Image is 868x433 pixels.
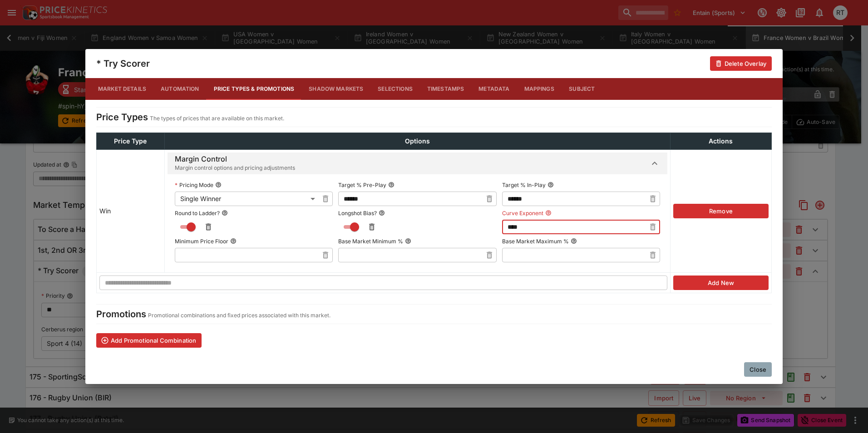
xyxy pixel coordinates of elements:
p: Minimum Price Floor [175,237,228,245]
p: Curve Exponent [502,209,543,217]
h4: Promotions [96,308,146,320]
button: Delete Overlay [710,56,772,71]
button: Base Market Minimum % [405,238,411,244]
button: Margin Control Margin control options and pricing adjustments [168,153,667,175]
button: Round to Ladder? [222,210,228,216]
th: Actions [670,133,771,149]
p: The types of prices that are available on this market. [150,114,284,123]
button: Target % Pre-Play [388,182,395,188]
button: Curve Exponent [545,210,552,216]
button: Add New [673,276,769,290]
h4: Price Types [96,111,148,123]
p: Longshot Bias? [338,209,377,217]
p: Target % In-Play [502,181,546,189]
h6: Margin Control [175,154,295,164]
button: Pricing Mode [215,182,222,188]
button: Base Market Maximum % [571,238,577,244]
button: Timestamps [420,78,472,100]
button: Subject [562,78,602,100]
p: Base Market Maximum % [502,237,569,245]
p: Pricing Mode [175,181,213,189]
p: Promotional combinations and fixed prices associated with this market. [148,311,330,320]
button: Target % In-Play [547,182,554,188]
div: Single Winner [175,192,318,206]
button: Metadata [471,78,517,100]
button: Selections [370,78,420,100]
p: Base Market Minimum % [338,237,403,245]
th: Options [164,133,670,149]
button: Market Details [91,78,153,100]
button: Automation [153,78,207,100]
button: Shadow Markets [301,78,370,100]
span: Margin control options and pricing adjustments [175,163,295,172]
button: Minimum Price Floor [230,238,237,244]
button: Remove [673,204,769,218]
th: Price Type [97,133,165,149]
button: Close [744,362,772,377]
p: Round to Ladder? [175,209,220,217]
td: Win [97,149,165,273]
button: Mappings [517,78,562,100]
p: Target % Pre-Play [338,181,386,189]
button: Longshot Bias? [379,210,385,216]
button: Price Types & Promotions [207,78,302,100]
h4: * Try Scorer [96,58,150,69]
button: Add Promotional Combination [96,333,202,348]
